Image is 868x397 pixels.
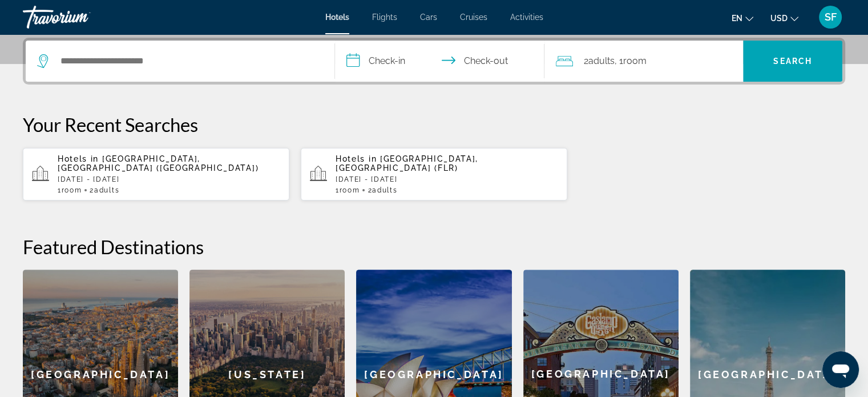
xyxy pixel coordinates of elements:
span: Room [340,186,360,194]
span: Room [62,186,82,194]
span: Adults [588,55,614,66]
iframe: Button to launch messaging window [822,351,859,388]
button: User Menu [815,5,845,29]
span: USD [770,14,788,23]
p: [DATE] - [DATE] [336,175,558,183]
button: Hotels in [GEOGRAPHIC_DATA], [GEOGRAPHIC_DATA] (FLR)[DATE] - [DATE]1Room2Adults [301,147,567,201]
a: Hotels [325,13,349,22]
a: Flights [372,13,397,22]
span: , 1 [614,53,646,69]
span: Hotels in [58,154,99,163]
span: en [732,14,742,23]
span: 1 [336,186,360,194]
a: Travorium [23,2,137,32]
span: Hotels in [336,154,377,163]
span: 2 [90,186,119,194]
span: Adults [94,186,119,194]
span: 1 [58,186,82,194]
h2: Featured Destinations [23,235,845,258]
div: Search widget [26,41,842,82]
span: Search [773,57,812,66]
button: Change language [732,10,753,26]
button: Select check in and out date [335,41,545,82]
input: Search hotel destination [59,53,317,70]
a: Activities [510,13,543,22]
span: SF [825,11,837,23]
button: Change currency [770,10,798,26]
button: Search [743,41,842,82]
p: Your Recent Searches [23,113,845,136]
button: Travelers: 2 adults, 0 children [544,41,743,82]
span: [GEOGRAPHIC_DATA], [GEOGRAPHIC_DATA] ([GEOGRAPHIC_DATA]) [58,154,259,173]
a: Cruises [460,13,487,22]
span: Adults [372,186,397,194]
span: 2 [368,186,397,194]
a: Cars [420,13,437,22]
p: [DATE] - [DATE] [58,175,280,183]
span: 2 [583,53,614,69]
button: Hotels in [GEOGRAPHIC_DATA], [GEOGRAPHIC_DATA] ([GEOGRAPHIC_DATA])[DATE] - [DATE]1Room2Adults [23,147,289,201]
span: Room [623,55,646,66]
span: [GEOGRAPHIC_DATA], [GEOGRAPHIC_DATA] (FLR) [336,154,478,173]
